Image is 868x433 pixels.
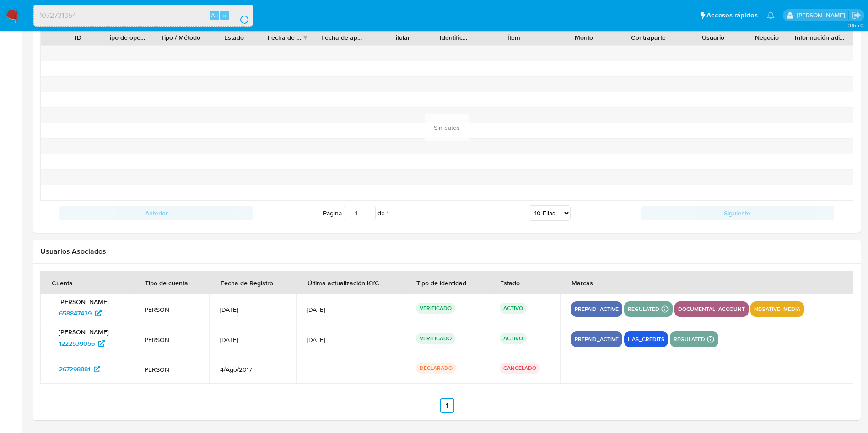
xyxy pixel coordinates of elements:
p: gustavo.deseta@mercadolibre.com [797,11,848,20]
button: search-icon [231,9,249,22]
span: s [223,11,226,20]
a: Salir [852,11,861,20]
a: Notificaciones [767,11,775,19]
input: Buscar usuario o caso... [34,10,253,21]
span: Alt [211,11,218,20]
h2: Usuarios Asociados [40,247,853,256]
span: 3.155.0 [848,21,863,29]
span: Accesos rápidos [706,11,758,20]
